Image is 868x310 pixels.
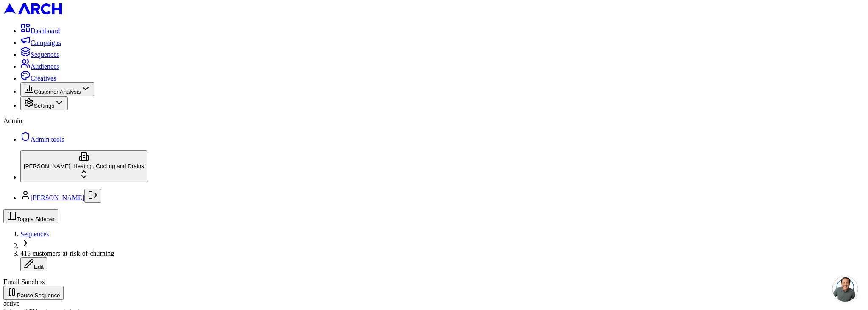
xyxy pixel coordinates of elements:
button: Toggle Sidebar [3,209,58,223]
span: Campaigns [31,39,61,46]
span: Toggle Sidebar [17,216,55,222]
span: Creatives [31,75,56,82]
a: Admin tools [20,136,64,143]
a: Sequences [20,230,49,237]
div: Admin [3,117,865,125]
button: Customer Analysis [20,82,94,96]
a: Audiences [20,63,59,70]
span: Admin tools [31,136,64,143]
span: Customer Analysis [34,89,81,95]
a: [PERSON_NAME] [31,194,84,201]
a: Creatives [20,75,56,82]
a: Open chat [832,276,858,302]
a: Sequences [20,51,59,58]
span: [PERSON_NAME], Heating, Cooling and Drains [24,163,144,169]
a: Campaigns [20,39,61,46]
span: 415-customers-at-risk-of-churning [20,250,114,257]
span: Settings [34,103,54,109]
button: Edit [20,257,47,271]
span: Sequences [31,51,59,58]
nav: breadcrumb [3,230,865,271]
button: Pause Sequence [3,286,64,300]
button: [PERSON_NAME], Heating, Cooling and Drains [20,150,147,182]
span: Audiences [31,63,59,70]
span: Edit [34,264,44,270]
button: Log out [84,189,101,203]
a: Dashboard [20,27,60,34]
div: active [3,300,865,307]
button: Settings [20,96,68,110]
div: Email Sandbox [3,278,865,286]
span: Dashboard [31,27,60,34]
